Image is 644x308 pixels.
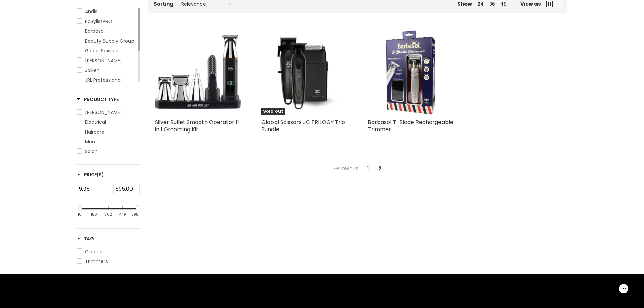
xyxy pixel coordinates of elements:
span: JRL Professional [85,77,122,84]
span: Sold out [261,108,285,115]
span: [PERSON_NAME] [85,57,122,64]
a: Beauty Supply Group [77,37,137,45]
a: Heiniger [77,57,137,64]
span: Clippers [85,248,104,255]
a: Barbasol T-Blade Rechargeable Trimmer [368,29,454,115]
span: 2 [375,163,385,175]
span: Beauty Supply Group [85,38,134,44]
span: View as [520,1,541,7]
a: Silver Bullet Smooth Operator 11 in 1 Grooming Kit [155,118,239,133]
a: JRL Professional [77,76,137,84]
div: 156 [91,212,97,217]
a: Barbasol T-Blade Rechargeable Trimmer [368,118,453,133]
a: Haircare [77,128,140,136]
a: Andis [77,8,137,15]
input: Min Price [77,184,103,194]
a: 48 [500,1,507,7]
span: Global Scissors [85,47,120,54]
span: Electrical [85,119,106,125]
a: 24 [477,1,484,7]
img: Silver Bullet Smooth Operator 11 in 1 Grooming Kit [155,29,241,115]
iframe: Gorgias live chat messenger [610,276,637,301]
h3: Tag [77,235,94,242]
a: 36 [489,1,495,7]
h3: Price($) [77,171,104,178]
span: Men [85,138,95,145]
a: Previous [330,163,362,175]
label: Sorting [153,1,173,7]
a: Barbasol [77,27,137,35]
div: 10 [78,212,82,217]
div: 449 [119,212,126,217]
h3: Product Type [77,96,119,103]
a: Electrical [77,118,140,126]
span: ($) [97,171,104,178]
div: - [103,184,113,196]
span: Barbasol [85,28,105,34]
a: Clippers [77,248,140,255]
span: Haircare [85,128,104,135]
a: Global Scissors JC TRILOGY Trio BundleSold out [261,29,348,115]
span: BaBylissPRO [85,18,112,25]
img: Global Scissors JC TRILOGY Trio Bundle [265,29,343,115]
a: Global Scissors JC TRILOGY Trio Bundle [261,118,345,133]
div: 595 [131,212,138,217]
a: Global Scissors [77,47,137,54]
a: Trimmers [77,258,140,265]
span: Joiken [85,67,100,74]
span: Trimmers [85,258,108,265]
a: 1 [364,163,373,175]
img: Barbasol T-Blade Rechargeable Trimmer [384,29,437,115]
span: Show [457,0,472,7]
input: Max Price [113,184,140,194]
a: Joiken [77,67,137,74]
a: Barber [77,109,140,116]
a: BaBylissPRO [77,18,137,25]
a: Salon [77,148,140,155]
div: 302 [104,212,112,217]
span: [PERSON_NAME] [85,109,122,116]
a: Men [77,138,140,145]
span: Price [77,171,104,178]
span: Salon [85,148,98,155]
span: Andis [85,8,97,15]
